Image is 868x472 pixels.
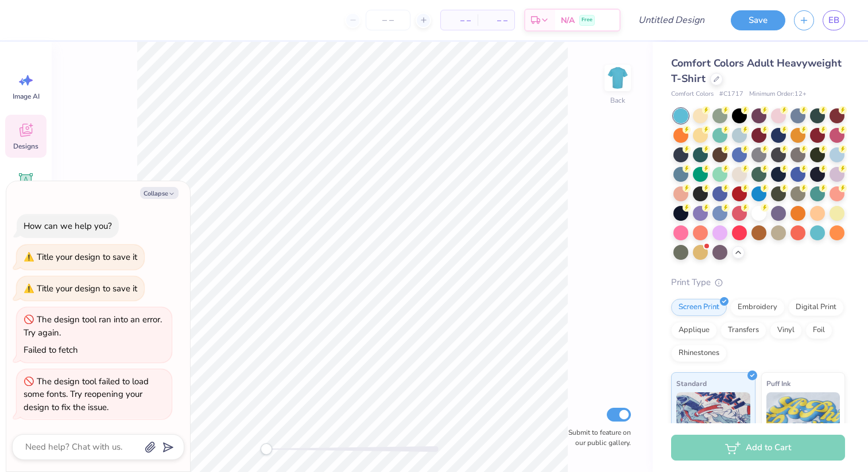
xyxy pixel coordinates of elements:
span: Free [582,16,592,24]
div: Vinyl [770,322,802,339]
div: Embroidery [730,299,785,316]
input: – – [366,10,410,30]
div: Accessibility label [261,443,272,455]
div: The design tool ran into an error. Try again. [24,314,162,338]
div: The design tool failed to load some fonts. Try reopening your design to fix the issue. [24,376,149,413]
span: – – [448,14,471,26]
div: How can we help you? [24,220,112,232]
span: Minimum Order: 12 + [749,89,807,99]
div: Screen Print [671,299,727,316]
span: Comfort Colors Adult Heavyweight T-Shirt [671,56,842,85]
button: Save [731,10,785,30]
span: EB [828,14,839,27]
img: Back [606,67,629,89]
div: Back [610,95,625,106]
div: Print Type [671,276,845,289]
div: Foil [805,322,832,339]
span: Comfort Colors [671,89,714,99]
div: Title your design to save it [37,251,137,263]
div: Digital Print [788,299,844,316]
img: Standard [676,392,750,450]
img: Puff Ink [766,392,840,450]
span: Puff Ink [766,377,790,389]
span: # C1717 [719,89,743,99]
button: Collapse [140,187,179,199]
span: Image AI [13,92,40,101]
span: – – [485,14,507,26]
div: Transfers [720,322,766,339]
span: N/A [561,14,575,26]
div: Failed to fetch [24,344,78,356]
span: Designs [13,142,38,151]
div: Applique [671,322,717,339]
span: Standard [676,377,707,389]
div: Title your design to save it [37,283,137,294]
label: Submit to feature on our public gallery. [562,427,631,448]
div: Rhinestones [671,345,727,362]
input: Untitled Design [629,9,714,32]
a: EB [823,10,845,30]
